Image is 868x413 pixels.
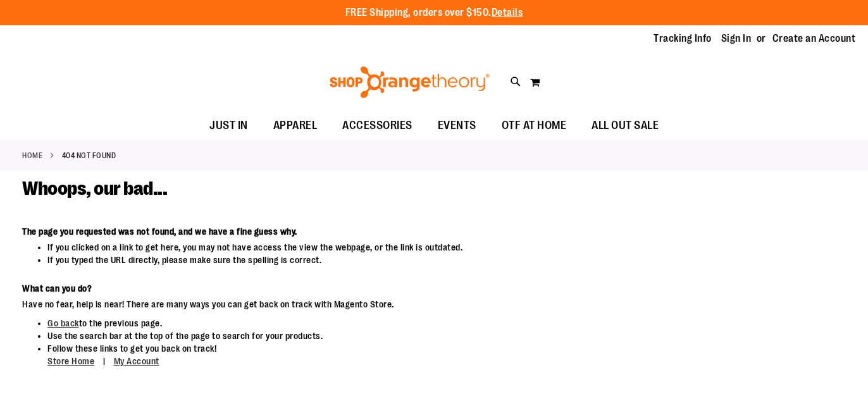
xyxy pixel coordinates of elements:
a: Home [22,150,42,161]
span: APPAREL [273,111,318,140]
a: Create an Account [772,32,856,46]
span: JUST IN [209,111,248,140]
dt: What can you do? [22,282,674,295]
span: ALL OUT SALE [592,111,659,140]
dd: Have no fear, help is near! There are many ways you can get back on track with Magento Store. [22,298,674,311]
span: OTF AT HOME [502,111,567,140]
li: Follow these links to get you back on track! [47,342,674,368]
a: Go back [47,318,79,328]
li: to the previous page. [47,317,674,330]
li: If you clicked on a link to get here, you may not have access the view the webpage, or the link i... [47,241,674,254]
dt: The page you requested was not found, and we have a fine guess why. [22,225,674,238]
span: Whoops, our bad... [22,178,167,199]
img: Shop Orangetheory [328,66,492,98]
a: Store Home [47,356,94,366]
a: Tracking Info [654,32,712,46]
span: EVENTS [438,111,476,140]
span: ACCESSORIES [342,111,412,140]
span: | [97,350,112,373]
li: If you typed the URL directly, please make sure the spelling is correct. [47,254,674,266]
p: FREE Shipping, orders over $150. [345,6,523,20]
a: My Account [114,356,159,366]
strong: 404 Not Found [62,150,116,161]
li: Use the search bar at the top of the page to search for your products. [47,330,674,342]
a: Details [492,7,523,18]
a: Sign In [721,32,752,46]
